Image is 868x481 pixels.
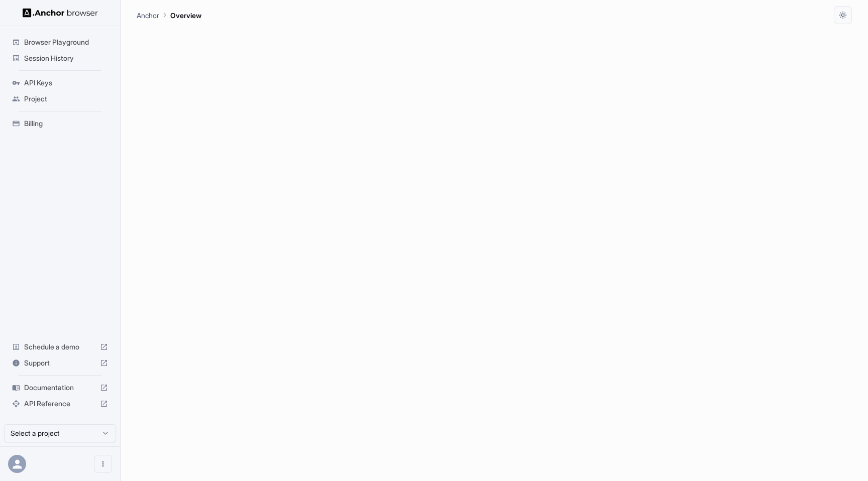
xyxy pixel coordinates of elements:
span: Support [24,358,96,368]
span: API Keys [24,78,108,88]
div: Documentation [8,380,112,396]
span: Schedule a demo [24,342,96,352]
span: Project [24,94,108,104]
p: Anchor [137,10,159,21]
span: API Reference [24,399,96,409]
div: Support [8,355,112,371]
p: Overview [170,10,201,21]
span: Documentation [24,383,96,393]
div: Schedule a demo [8,339,112,355]
button: Open menu [94,455,112,473]
div: Session History [8,50,112,66]
div: Project [8,91,112,107]
nav: breadcrumb [137,10,201,21]
span: Browser Playground [24,37,108,47]
div: Billing [8,115,112,132]
img: Anchor Logo [23,8,98,18]
span: Billing [24,118,108,129]
div: API Reference [8,396,112,412]
div: Browser Playground [8,34,112,50]
div: API Keys [8,75,112,91]
span: Session History [24,53,108,63]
